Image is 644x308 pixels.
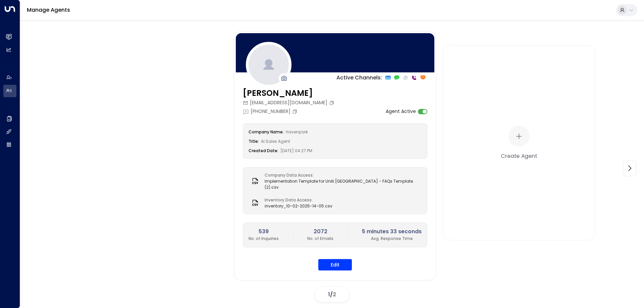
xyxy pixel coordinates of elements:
[249,228,279,236] h2: 539
[333,291,336,298] span: 2
[243,108,299,115] div: [PHONE_NUMBER]
[362,236,422,242] p: Avg. Response Time
[243,99,336,106] div: [EMAIL_ADDRESS][DOMAIN_NAME]
[243,87,336,99] h3: [PERSON_NAME]
[362,228,422,236] h2: 5 minutes 33 seconds
[249,129,284,135] label: Company Name:
[249,138,259,144] label: Title:
[329,100,336,106] button: Copy
[265,203,332,209] span: inventory_10-02-2025-14-05.csv
[249,236,279,242] p: No. of Inquiries
[27,6,70,14] a: Manage Agents
[318,259,352,270] button: Edit
[386,108,416,115] label: Agent Active
[307,236,333,242] p: No. of Emails
[307,228,333,236] h2: 2072
[265,172,418,178] label: Company Data Access:
[315,287,349,302] div: /
[336,74,382,82] p: Active Channels:
[328,291,330,298] span: 1
[265,197,329,203] label: Inventory Data Access:
[249,148,278,153] label: Created Date:
[292,109,299,114] button: Copy
[280,148,312,153] span: [DATE] 04:27 PM
[261,138,290,144] span: AI Sales Agent
[501,152,537,160] div: Create Agent
[286,129,308,135] span: Havenpark
[265,178,422,190] span: Implementation Template for Uniti [GEOGRAPHIC_DATA] - FAQs Template (2).csv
